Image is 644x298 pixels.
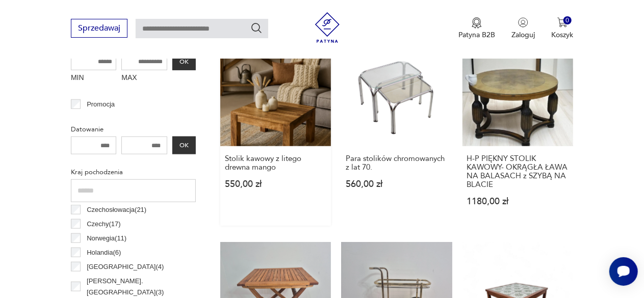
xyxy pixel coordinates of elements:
a: Ikona medaluPatyna B2B [458,17,495,40]
img: Ikonka użytkownika [518,17,528,28]
label: MIN [71,70,117,87]
p: Koszyk [551,30,573,40]
p: [GEOGRAPHIC_DATA] ( 4 ) [87,261,164,273]
a: Stolik kawowy z litego drewna mangoStolik kawowy z litego drewna mango550,00 zł [220,36,331,226]
h3: Stolik kawowy z litego drewna mango [225,154,326,172]
p: 550,00 zł [225,180,326,188]
img: Ikona medalu [472,17,482,29]
img: Ikona koszyka [557,17,568,28]
a: Para stolików chromowanych z lat 70.Para stolików chromowanych z lat 70.560,00 zł [341,36,452,226]
p: Czechy ( 17 ) [87,219,121,230]
p: 1180,00 zł [467,197,569,206]
a: Sprzedawaj [71,25,127,33]
p: Czechosłowacja ( 21 ) [87,204,146,215]
p: Datowanie [71,124,196,135]
p: Norwegia ( 11 ) [87,233,126,244]
p: Promocja [87,99,115,110]
p: Zaloguj [511,30,535,40]
button: Szukaj [250,22,263,34]
button: Zaloguj [511,17,535,40]
img: Patyna - sklep z meblami i dekoracjami vintage [312,12,343,43]
a: H-P PIĘKNY STOLIK KAWOWY- OKRĄGŁA ŁAWA NA BALASACH z SZYBĄ NA BLACIEH-P PIĘKNY STOLIK KAWOWY- OKR... [462,36,573,226]
p: [PERSON_NAME]. [GEOGRAPHIC_DATA] ( 3 ) [87,276,196,298]
button: OK [172,52,196,70]
button: Patyna B2B [458,17,495,40]
button: 0Koszyk [551,17,573,40]
p: Patyna B2B [458,30,495,40]
iframe: Smartsupp widget button [609,257,638,286]
p: Kraj pochodzenia [71,167,196,178]
p: Holandia ( 6 ) [87,247,121,258]
div: 0 [563,16,572,25]
h3: Para stolików chromowanych z lat 70. [346,154,447,172]
h3: H-P PIĘKNY STOLIK KAWOWY- OKRĄGŁA ŁAWA NA BALASACH z SZYBĄ NA BLACIE [467,154,569,189]
button: Sprzedawaj [71,19,127,38]
label: MAX [121,70,167,87]
button: OK [172,137,196,154]
p: 560,00 zł [346,180,447,188]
